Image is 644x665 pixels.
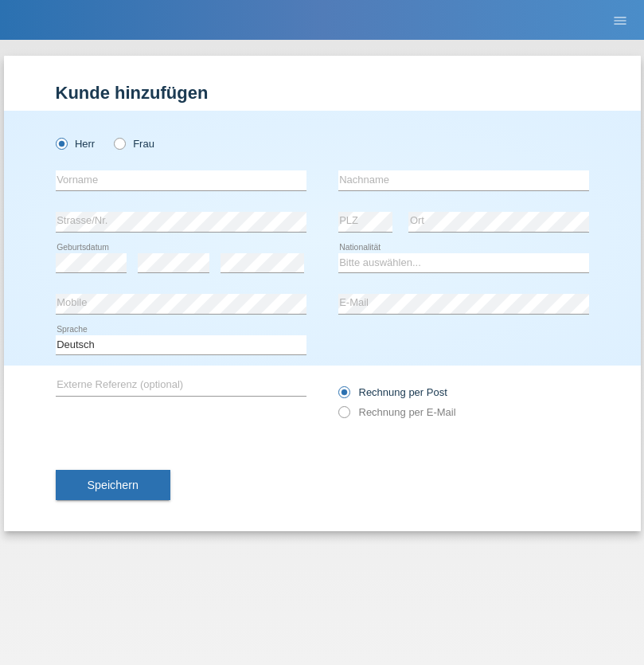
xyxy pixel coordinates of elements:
[56,83,589,103] h1: Kunde hinzufügen
[338,386,349,406] input: Rechnung per Post
[88,479,139,491] span: Speichern
[56,138,96,150] label: Herr
[338,406,456,418] label: Rechnung per E-Mail
[604,15,636,25] a: menu
[114,138,124,148] input: Frau
[338,406,349,426] input: Rechnung per E-Mail
[114,138,154,150] label: Frau
[612,13,628,29] i: menu
[56,138,66,148] input: Herr
[56,470,170,500] button: Speichern
[338,386,447,398] label: Rechnung per Post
